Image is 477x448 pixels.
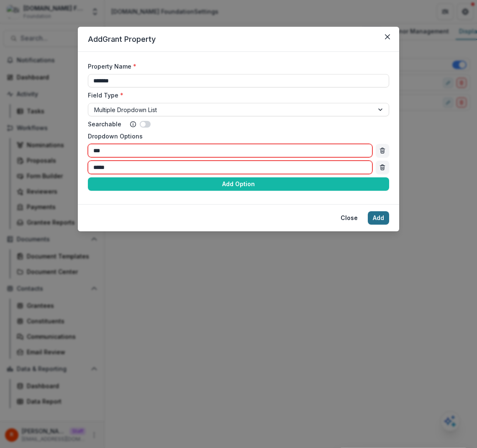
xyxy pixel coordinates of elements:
[88,91,384,100] label: Field Type
[336,211,363,225] button: Close
[88,132,384,141] label: Dropdown Options
[88,120,121,128] label: Searchable
[368,211,389,225] button: Add
[376,144,389,157] button: Remove option
[88,177,389,191] button: Add Option
[88,62,384,71] label: Property Name
[381,30,394,44] button: Close
[78,27,399,52] header: Add Grant Property
[376,161,389,174] button: Remove option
